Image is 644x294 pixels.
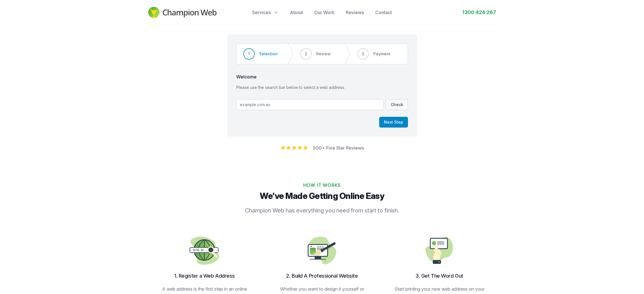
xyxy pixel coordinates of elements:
p: Please use the search bar below to select a web address. [236,85,408,90]
a: 1300 424 267 [462,8,496,16]
span: 1 [248,51,250,57]
span: Payment [373,51,390,57]
img: Design [187,232,223,269]
nav: Progress [236,43,408,64]
h3: 3. Get The Word Out [392,272,487,280]
p: We’ve Made Getting Online Easy [150,191,494,201]
a: 500+ Five Star Reviews [313,145,364,151]
img: Champion Web [148,7,217,18]
a: Our Work [314,9,335,16]
span: Review [316,51,331,57]
img: Design [422,232,458,269]
a: Contact [375,9,392,16]
span: 2 [305,51,307,57]
button: Services [252,9,279,16]
a: Reviews [346,9,364,16]
img: Design [304,232,340,269]
h3: 1. Register a Web Address [157,272,252,280]
span: Services [252,9,271,16]
p: Champion Web has everything you need from start to finish. [212,207,432,214]
span: Selection [259,51,278,57]
span: 3 [362,51,364,57]
h2: How It Works [150,182,494,188]
button: Next Step [379,117,408,128]
a: About [290,9,303,16]
h3: 2. Build A Professional Website [275,272,370,280]
button: Check [386,99,408,110]
span: Welcome [236,73,408,80]
input: example.com.au [236,99,384,110]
